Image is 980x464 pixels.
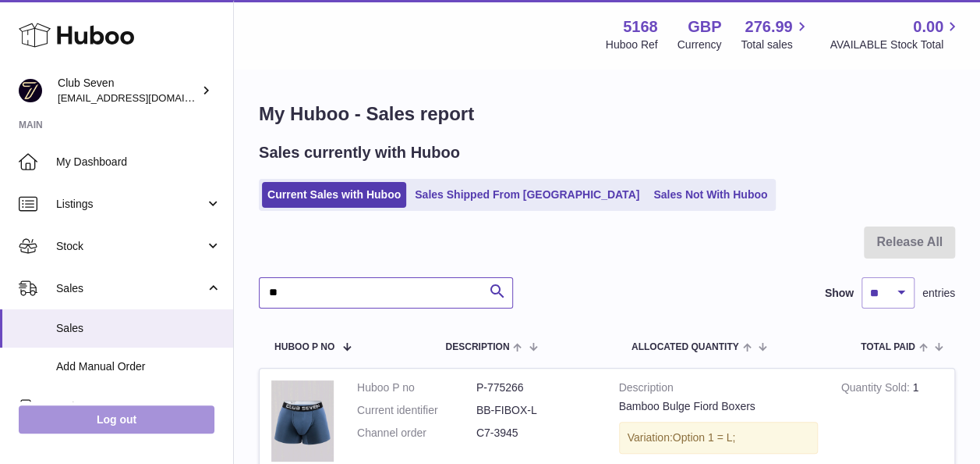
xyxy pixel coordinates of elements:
[825,286,854,301] label: Show
[357,380,476,395] dt: Huboo P no
[745,16,792,37] span: 276.99
[841,381,913,398] strong: Quantity Sold
[19,79,42,102] img: internalAdmin-5168@internal.huboo.com
[830,37,961,52] span: AVAILABLE Stock Total
[830,16,961,52] a: 0.00 AVAILABLE Stock Total
[741,16,810,52] a: 276.99 Total sales
[259,142,460,163] h2: Sales currently with Huboo
[56,359,221,374] span: Add Manual Order
[619,422,818,454] div: Variation:
[357,426,476,441] dt: Channel order
[262,182,406,208] a: Current Sales with Huboo
[476,426,596,441] dd: C7-3945
[861,342,915,352] span: Total paid
[606,37,658,52] div: Huboo Ref
[678,37,722,52] div: Currency
[476,403,596,418] dd: BB-FIBOX-L
[619,380,818,399] strong: Description
[409,182,645,208] a: Sales Shipped From [GEOGRAPHIC_DATA]
[688,16,721,37] strong: GBP
[56,321,221,336] span: Sales
[56,281,205,296] span: Sales
[922,286,955,301] span: entries
[619,399,818,414] div: Bamboo Bulge Fiord Boxers
[673,431,736,444] span: Option 1 = L;
[56,239,205,254] span: Stock
[56,197,205,212] span: Listings
[259,102,955,127] h1: My Huboo - Sales report
[445,342,509,352] span: Description
[623,16,658,37] strong: 5168
[357,403,476,418] dt: Current identifier
[274,342,334,352] span: Huboo P no
[913,16,943,37] span: 0.00
[56,399,205,414] span: Orders
[648,182,773,208] a: Sales Not With Huboo
[19,405,214,434] a: Log out
[741,37,810,52] span: Total sales
[476,380,596,395] dd: P-775266
[56,155,221,170] span: My Dashboard
[58,76,198,105] div: Club Seven
[58,91,229,104] span: [EMAIL_ADDRESS][DOMAIN_NAME]
[632,342,739,352] span: ALLOCATED Quantity
[271,380,334,462] img: FoirdBoxers.jpg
